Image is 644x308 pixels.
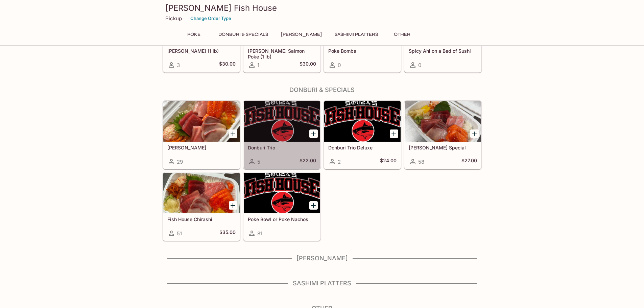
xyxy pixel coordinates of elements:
[331,30,382,39] button: Sashimi Platters
[177,62,180,68] span: 3
[163,173,240,213] div: Fish House Chirashi
[215,30,272,39] button: Donburi & Specials
[177,159,183,165] span: 29
[338,62,341,68] span: 0
[470,129,479,138] button: Add Souza Special
[163,255,482,262] h4: [PERSON_NAME]
[248,48,316,59] h5: [PERSON_NAME] Salmon Poke (1 lb)
[309,201,318,210] button: Add Poke Bowl or Poke Nachos
[409,145,477,150] h5: [PERSON_NAME] Special
[163,280,482,287] h4: Sashimi Platters
[229,201,237,210] button: Add Fish House Chirashi
[418,62,421,68] span: 0
[244,173,320,213] div: Poke Bowl or Poke Nachos
[219,61,236,69] h5: $30.00
[409,48,477,54] h5: Spicy Ahi on a Bed of Sushi
[165,3,479,13] h3: [PERSON_NAME] Fish House
[167,48,236,54] h5: [PERSON_NAME] (1 lb)
[328,145,397,150] h5: Donburi Trio Deluxe
[179,30,209,39] button: Poke
[219,229,236,237] h5: $35.00
[257,62,259,68] span: 1
[167,145,236,150] h5: [PERSON_NAME]
[165,15,182,22] p: Pickup
[248,145,316,150] h5: Donburi Trio
[244,101,320,142] div: Donburi Trio
[243,172,320,241] a: Poke Bowl or Poke Nachos81
[390,129,398,138] button: Add Donburi Trio Deluxe
[163,172,240,241] a: Fish House Chirashi51$35.00
[243,101,320,169] a: Donburi Trio5$22.00
[324,101,401,142] div: Donburi Trio Deluxe
[300,158,316,166] h5: $22.00
[328,48,397,54] h5: Poke Bombs
[248,216,316,222] h5: Poke Bowl or Poke Nachos
[167,216,236,222] h5: Fish House Chirashi
[418,159,424,165] span: 58
[461,158,477,166] h5: $27.00
[163,101,240,169] a: [PERSON_NAME]29
[257,159,260,165] span: 5
[163,101,240,142] div: Sashimi Donburis
[277,30,326,39] button: [PERSON_NAME]
[338,159,341,165] span: 2
[257,230,262,237] span: 81
[387,30,418,39] button: Other
[229,129,237,138] button: Add Sashimi Donburis
[324,101,401,169] a: Donburi Trio Deluxe2$24.00
[405,101,481,142] div: Souza Special
[187,13,234,24] button: Change Order Type
[300,61,316,69] h5: $30.00
[404,101,481,169] a: [PERSON_NAME] Special58$27.00
[309,129,318,138] button: Add Donburi Trio
[380,158,397,166] h5: $24.00
[163,86,482,94] h4: Donburi & Specials
[177,230,182,237] span: 51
